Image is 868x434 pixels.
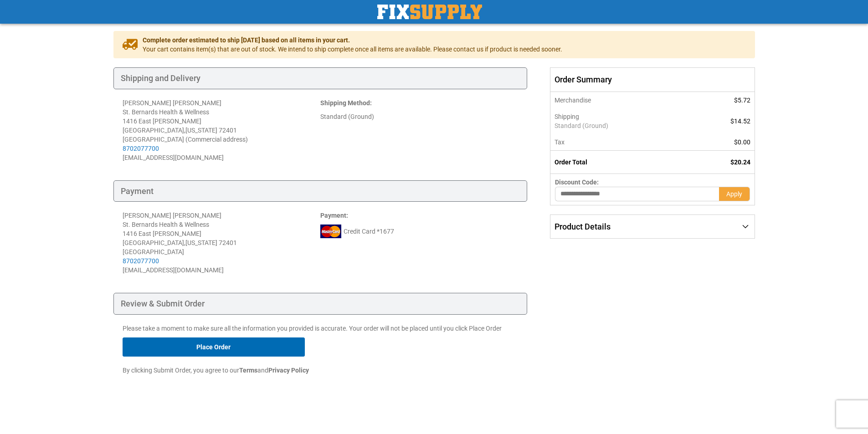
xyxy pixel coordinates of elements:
[555,179,599,186] span: Discount Code:
[239,367,257,374] strong: Terms
[123,324,519,333] p: Please take a moment to make sure all the information you provided is accurate. Your order will n...
[123,266,224,274] span: [EMAIL_ADDRESS][DOMAIN_NAME]
[555,113,579,120] span: Shipping
[113,67,528,89] div: Shipping and Delivery
[555,121,685,130] span: Standard (Ground)
[726,190,742,198] span: Apply
[268,367,309,374] strong: Privacy Policy
[123,154,224,161] span: [EMAIL_ADDRESS][DOMAIN_NAME]
[113,180,528,202] div: Payment
[320,112,518,121] div: Standard (Ground)
[123,98,320,162] address: [PERSON_NAME] [PERSON_NAME] St. Bernards Health & Wellness 1416 East [PERSON_NAME] [GEOGRAPHIC_DA...
[320,225,341,238] img: mc.png
[550,67,755,92] span: Order Summary
[143,36,562,45] span: Complete order estimated to ship [DATE] based on all items in your cart.
[734,97,750,104] span: $5.72
[719,187,750,201] button: Apply
[555,222,611,231] span: Product Details
[734,138,750,146] span: $0.00
[143,45,562,54] span: Your cart contains item(s) that are out of stock. We intend to ship complete once all items are a...
[123,337,305,357] button: Place Order
[320,99,370,107] span: Shipping Method
[550,92,690,108] th: Merchandise
[730,117,750,125] span: $14.52
[185,239,217,246] span: [US_STATE]
[320,99,372,107] strong: :
[320,212,348,219] strong: :
[320,225,518,238] div: Credit Card *1677
[123,145,159,152] a: 8702077700
[377,5,482,19] a: store logo
[113,293,528,315] div: Review & Submit Order
[377,5,482,19] img: Fix Industrial Supply
[550,134,690,151] th: Tax
[730,158,750,166] span: $20.24
[123,366,519,375] p: By clicking Submit Order, you agree to our and
[185,127,217,134] span: [US_STATE]
[555,158,587,166] strong: Order Total
[123,257,159,265] a: 8702077700
[123,211,320,266] div: [PERSON_NAME] [PERSON_NAME] St. Bernards Health & Wellness 1416 East [PERSON_NAME] [GEOGRAPHIC_DA...
[320,212,346,219] span: Payment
